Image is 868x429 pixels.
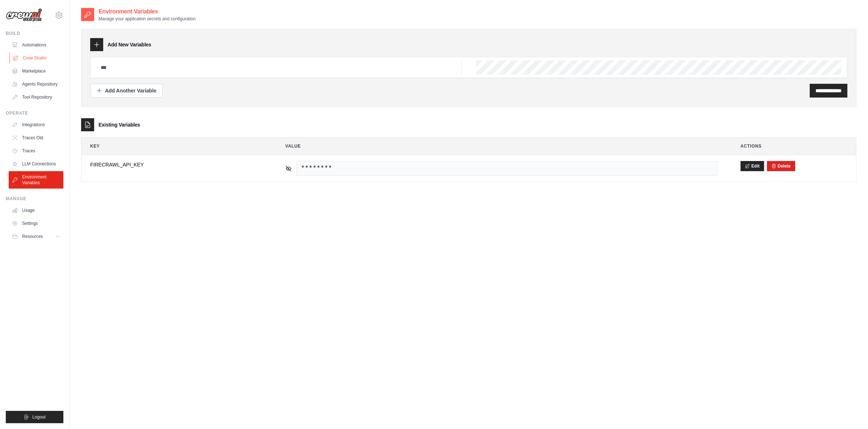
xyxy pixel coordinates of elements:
span: Resources [22,234,43,239]
a: Automations [9,39,63,51]
a: LLM Connections [9,158,63,170]
button: Add Another Variable [90,84,163,98]
th: Key [81,137,271,155]
a: Integrations [9,119,63,131]
a: Tool Repository [9,91,63,103]
button: Logout [6,411,63,423]
button: Delete [771,163,791,169]
button: Edit [741,161,764,171]
img: Logo [6,8,42,22]
div: Operate [6,110,63,116]
h3: Add New Variables [108,41,151,48]
th: Value [277,137,726,155]
h3: Existing Variables [98,121,140,128]
a: Traces Old [9,132,63,144]
div: Build [6,30,63,36]
th: Actions [732,137,856,155]
h2: Environment Variables [98,7,196,16]
a: Traces [9,145,63,157]
a: Environment Variables [9,171,63,189]
p: Manage your application secrets and configuration [98,16,196,22]
div: Manage [6,196,63,202]
div: Add Another Variable [96,87,156,94]
a: Crew Studio [9,52,64,64]
a: Agents Repository [9,78,63,90]
a: Usage [9,205,63,216]
a: Settings [9,218,63,229]
button: Resources [9,231,63,242]
a: Marketplace [9,65,63,77]
span: Logout [32,414,46,420]
span: FIRECRAWL_API_KEY [90,161,262,168]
